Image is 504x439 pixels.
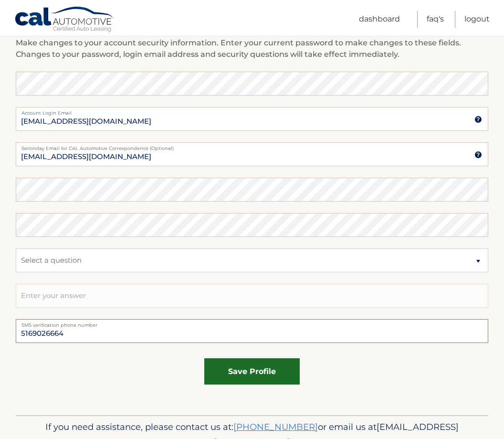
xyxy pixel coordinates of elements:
[359,11,400,28] a: Dashboard
[14,6,115,34] a: Cal Automotive
[16,319,488,327] label: SMS verification phone number
[16,107,488,115] label: Account Login Email
[16,284,488,308] input: Enter your answer
[16,319,488,343] input: Telephone number for SMS login verification
[204,358,300,385] button: save profile
[16,37,488,60] p: Make changes to your account security information. Enter your current password to make changes to...
[427,11,444,28] a: FAQ's
[16,142,488,166] input: Seconday Email for CAL Automotive Correspondence (Optional)
[233,421,318,432] a: [PHONE_NUMBER]
[474,116,482,123] img: tooltip.svg
[16,107,488,131] input: Account Login Email
[16,142,488,150] label: Seconday Email for CAL Automotive Correspondence (Optional)
[474,151,482,159] img: tooltip.svg
[464,11,490,28] a: Logout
